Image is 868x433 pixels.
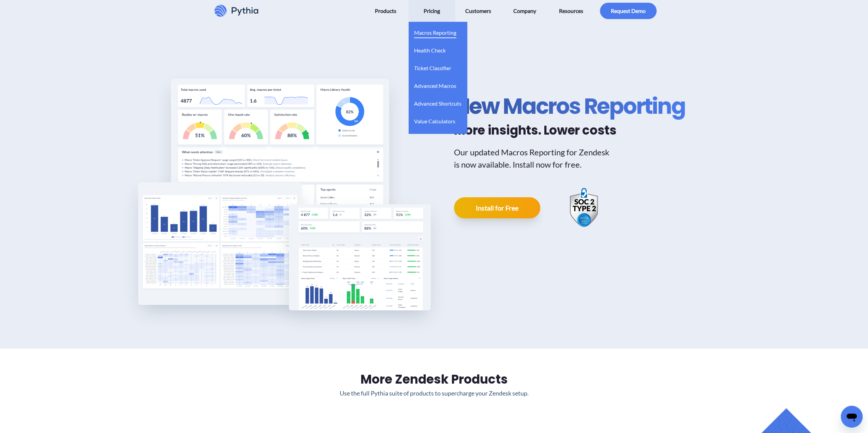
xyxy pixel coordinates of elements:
h2: More Zendesk Products [243,370,625,389]
span: Resources [559,5,583,16]
span: Customers [465,5,491,16]
a: Advanced Macros [414,75,456,93]
span: Advanced Shortcuts [414,98,461,109]
a: Value Calculators [414,110,455,128]
img: Macros Reporting [138,182,302,305]
iframe: Button to launch messaging window [841,406,863,428]
a: Ticket Classifier [414,57,451,75]
h1: New Macros Reporting [454,93,685,120]
a: Macros Reporting [414,22,456,40]
img: Macros Reporting [171,79,389,242]
p: Our updated Macros Reporting for Zendesk is now available. Install now for free. [454,146,614,171]
span: Products [374,5,396,16]
span: Value Calculators [414,116,455,127]
span: Pricing [424,5,440,16]
div: Use the full Pythia suite of products to supercharge your Zendesk setup. [243,389,625,398]
a: Health Check [414,40,446,57]
span: Health Check [414,45,446,56]
span: Company [513,5,536,16]
img: Macros Reporting [289,204,431,310]
span: Advanced Macros [414,80,456,91]
a: Advanced Shortcuts [414,93,461,110]
h2: More insights. Lower costs [454,123,685,138]
span: Macros Reporting [414,27,456,38]
img: SOC 2 Type 2 [568,187,600,229]
a: Pythia is SOC 2 Type 2 compliant and continuously monitors its security [568,187,600,229]
span: Ticket Classifier [414,63,451,74]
